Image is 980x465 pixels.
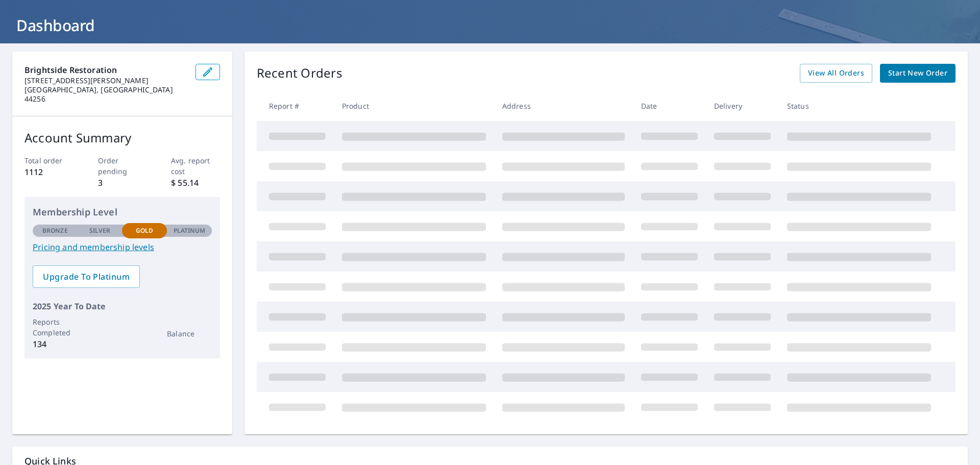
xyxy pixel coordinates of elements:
[24,166,73,178] p: 1112
[633,91,706,121] th: Date
[808,67,864,80] span: View All Orders
[174,226,206,235] p: Platinum
[257,64,342,83] p: Recent Orders
[24,76,187,85] p: [STREET_ADDRESS][PERSON_NAME]
[171,155,220,177] p: Avg. report cost
[167,328,212,339] p: Balance
[33,241,212,253] a: Pricing and membership levels
[494,91,633,121] th: Address
[98,177,147,189] p: 3
[888,67,947,80] span: Start New Order
[98,155,147,177] p: Order pending
[12,15,968,36] h1: Dashboard
[33,265,140,288] a: Upgrade To Platinum
[33,205,212,219] p: Membership Level
[24,64,187,76] p: Brightside Restoration
[706,91,779,121] th: Delivery
[24,155,73,166] p: Total order
[257,91,334,121] th: Report #
[41,271,132,282] span: Upgrade To Platinum
[24,129,220,147] p: Account Summary
[42,226,68,235] p: Bronze
[33,300,212,312] p: 2025 Year To Date
[171,177,220,189] p: $ 55.14
[33,316,78,338] p: Reports Completed
[779,91,939,121] th: Status
[33,338,78,350] p: 134
[334,91,494,121] th: Product
[136,226,153,235] p: Gold
[89,226,111,235] p: Silver
[880,64,955,83] a: Start New Order
[800,64,872,83] a: View All Orders
[24,85,187,104] p: [GEOGRAPHIC_DATA], [GEOGRAPHIC_DATA] 44256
